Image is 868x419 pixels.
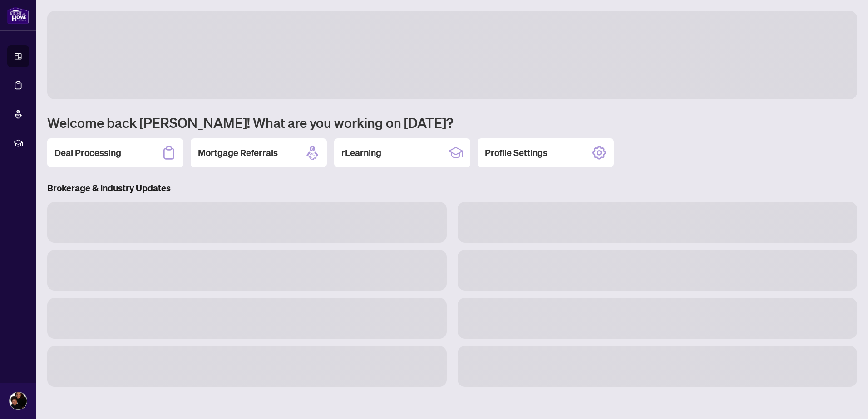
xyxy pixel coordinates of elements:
[341,146,381,159] h2: rLearning
[47,182,857,195] h3: Brokerage & Industry Updates
[485,146,547,159] h2: Profile Settings
[198,146,278,159] h2: Mortgage Referrals
[54,146,121,159] h2: Deal Processing
[10,392,27,409] img: Profile Icon
[47,114,857,131] h1: Welcome back [PERSON_NAME]! What are you working on [DATE]?
[7,7,29,24] img: logo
